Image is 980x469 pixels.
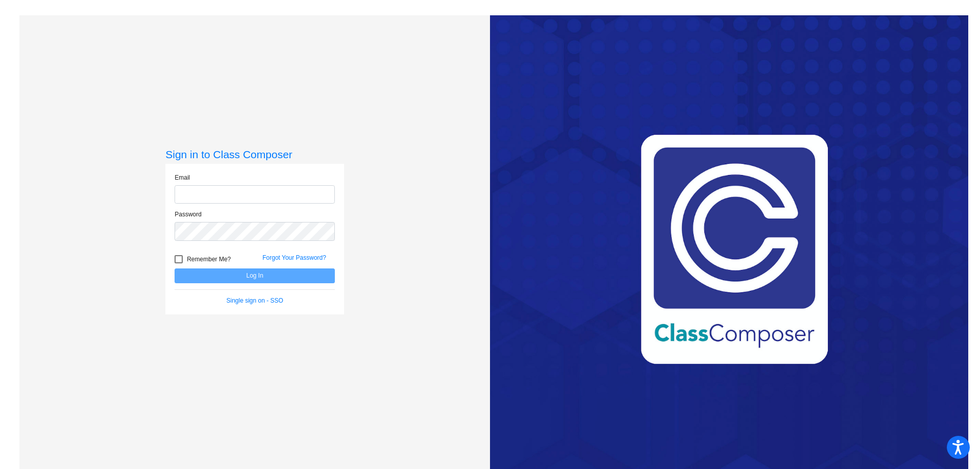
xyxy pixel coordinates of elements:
button: Log In [175,268,335,283]
a: Single sign on - SSO [227,297,283,304]
h3: Sign in to Class Composer [165,148,344,161]
label: Email [175,173,190,182]
span: Remember Me? [187,253,231,265]
a: Forgot Your Password? [262,254,326,261]
label: Password [175,210,202,219]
